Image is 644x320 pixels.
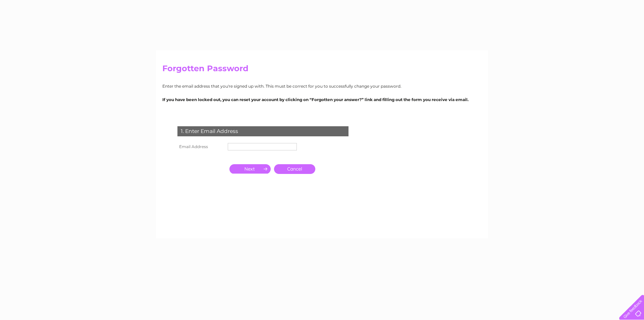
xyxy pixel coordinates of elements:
[176,141,226,152] th: Email Address
[177,126,348,136] div: 1. Enter Email Address
[274,164,315,174] a: Cancel
[162,83,482,89] p: Enter the email address that you're signed up with. This must be correct for you to successfully ...
[162,64,482,77] h2: Forgotten Password
[162,96,482,103] p: If you have been locked out, you can reset your account by clicking on “Forgotten your answer?” l...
